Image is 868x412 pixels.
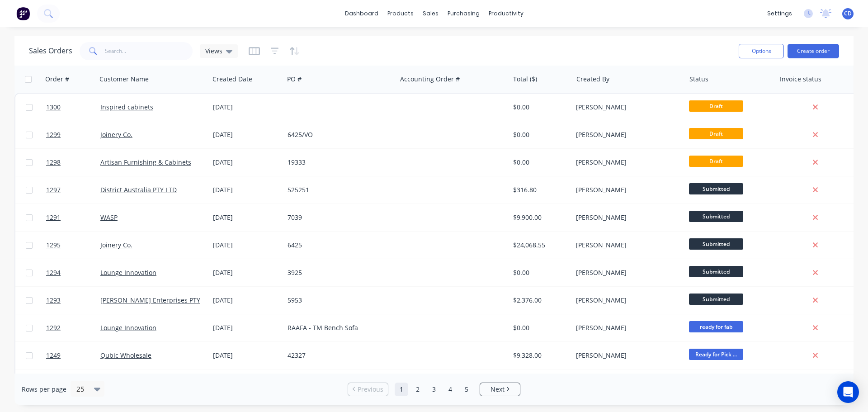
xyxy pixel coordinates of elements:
[689,75,708,84] div: Status
[288,241,388,250] div: 6425
[288,130,388,139] div: 6425/VO
[100,103,153,111] a: Inspired cabinets
[513,241,566,250] div: $24,068.55
[411,383,425,396] a: Page 2
[99,75,149,84] div: Customer Name
[46,342,100,369] a: 1249
[213,158,280,167] div: [DATE]
[46,158,61,167] span: 1298
[288,296,388,305] div: 5953
[46,185,61,194] span: 1297
[763,7,797,20] div: settings
[46,351,61,360] span: 1249
[689,156,743,167] span: Draft
[288,323,388,332] div: RAAFA - TM Bench Sofa
[576,296,676,305] div: [PERSON_NAME]
[576,185,676,194] div: [PERSON_NAME]
[513,185,566,194] div: $316.80
[29,47,72,55] h1: Sales Orders
[213,268,280,277] div: [DATE]
[689,321,743,332] span: ready for fab
[46,213,61,222] span: 1291
[46,103,61,112] span: 1300
[46,296,61,305] span: 1293
[443,383,457,396] a: Page 4
[513,351,566,360] div: $9,328.00
[100,158,191,166] a: Artisan Furnishing & Cabinets
[513,103,566,112] div: $0.00
[443,7,484,20] div: purchasing
[400,75,460,84] div: Accounting Order #
[780,75,821,84] div: Invoice status
[689,100,743,112] span: Draft
[689,349,743,360] span: Ready for Pick ...
[491,385,505,394] span: Next
[576,323,676,332] div: [PERSON_NAME]
[576,158,676,167] div: [PERSON_NAME]
[46,314,100,341] a: 1292
[46,204,100,231] a: 1291
[46,149,100,176] a: 1298
[46,232,100,259] a: 1295
[22,385,66,394] span: Rows per page
[844,9,852,18] span: CD
[427,383,441,396] a: Page 3
[689,128,743,139] span: Draft
[213,323,280,332] div: [DATE]
[213,296,280,305] div: [DATE]
[513,75,537,84] div: Total ($)
[288,185,388,194] div: 525251
[576,75,609,84] div: Created By
[689,183,743,194] span: Submitted
[46,130,61,139] span: 1299
[100,323,156,332] a: Lounge Innovation
[288,268,388,277] div: 3925
[288,351,388,360] div: 42327
[105,42,193,60] input: Search...
[418,7,443,20] div: sales
[513,268,566,277] div: $0.00
[100,296,213,304] a: [PERSON_NAME] Enterprises PTY LTD
[383,7,418,20] div: products
[46,259,100,286] a: 1294
[100,241,132,249] a: Joinery Co.
[46,176,100,204] a: 1297
[460,383,473,396] a: Page 5
[213,130,280,139] div: [DATE]
[344,383,524,396] ul: Pagination
[46,323,61,332] span: 1292
[689,294,743,305] span: Submitted
[513,130,566,139] div: $0.00
[576,130,676,139] div: [PERSON_NAME]
[213,103,280,112] div: [DATE]
[576,103,676,112] div: [PERSON_NAME]
[340,7,383,20] a: dashboard
[788,44,839,58] button: Create order
[100,268,156,277] a: Lounge Innovation
[358,385,383,394] span: Previous
[395,383,408,396] a: Page 1 is your current page
[213,351,280,360] div: [DATE]
[689,266,743,277] span: Submitted
[513,213,566,222] div: $9,900.00
[513,323,566,332] div: $0.00
[100,185,177,194] a: District Australia PTY LTD
[484,7,528,20] div: productivity
[513,296,566,305] div: $2,376.00
[480,385,520,394] a: Next page
[513,158,566,167] div: $0.00
[46,287,100,314] a: 1293
[16,7,30,20] img: Factory
[45,75,69,84] div: Order #
[576,213,676,222] div: [PERSON_NAME]
[576,351,676,360] div: [PERSON_NAME]
[288,158,388,167] div: 19333
[689,238,743,250] span: Submitted
[213,241,280,250] div: [DATE]
[46,94,100,121] a: 1300
[837,381,859,403] div: Open Intercom Messenger
[287,75,302,84] div: PO #
[348,385,388,394] a: Previous page
[46,369,100,397] a: 1215
[689,211,743,222] span: Submitted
